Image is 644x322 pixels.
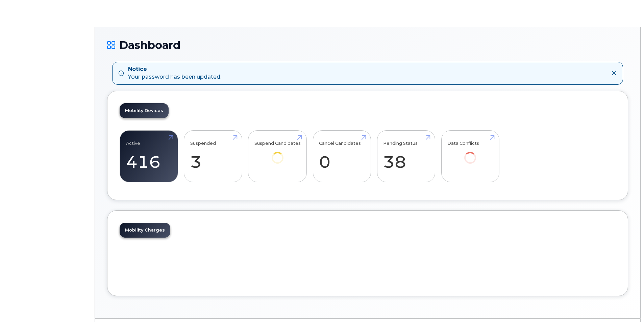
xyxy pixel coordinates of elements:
a: Suspended 3 [190,134,236,179]
a: Pending Status 38 [383,134,429,179]
a: Cancel Candidates 0 [319,134,365,179]
a: Mobility Charges [120,223,170,238]
a: Mobility Devices [120,103,169,118]
strong: Notice [128,65,221,73]
a: Suspend Candidates [254,134,301,173]
div: Your password has been updated. [128,65,221,81]
a: Active 416 [126,134,172,179]
a: Data Conflicts [447,134,493,173]
h1: Dashboard [107,39,628,51]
